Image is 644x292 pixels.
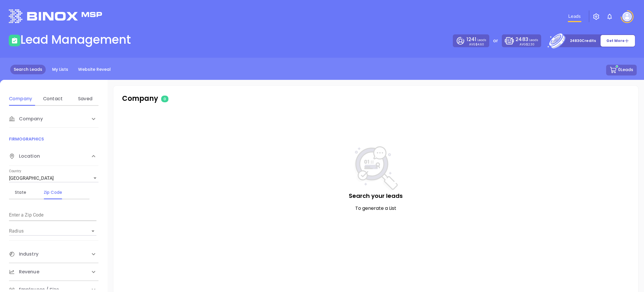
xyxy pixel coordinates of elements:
[9,170,21,173] label: Country
[467,36,476,43] span: 1241
[9,115,43,122] span: Company
[89,227,97,235] button: Open
[9,268,39,275] span: Revenue
[622,12,632,21] img: user
[122,93,275,104] p: Company
[9,136,98,142] p: FIRMOGRAPHICS
[520,43,534,46] p: AVG
[9,189,32,196] div: State
[354,146,398,191] img: NoSearch
[41,95,64,102] div: Contact
[570,38,596,44] p: 24830 Credits
[476,42,484,47] span: $4.60
[9,174,98,183] div: [GEOGRAPHIC_DATA]
[9,9,102,23] img: logo
[9,263,98,281] div: Revenue
[600,35,635,47] button: Get More
[606,65,637,75] button: 0Leads
[526,42,534,47] span: $2.30
[493,37,498,44] p: or
[467,36,486,43] p: Leads
[9,251,38,258] span: Industry
[75,65,114,74] a: Website Reveal
[9,95,32,102] div: Company
[515,36,528,43] span: 2483
[125,205,627,212] p: To generate a List
[9,245,98,263] div: Industry
[49,65,72,74] a: My Lists
[125,191,627,200] p: Search your leads
[566,10,583,22] a: Leads
[74,95,97,102] div: Saved
[161,96,168,102] span: 0
[515,36,538,43] p: Leads
[9,153,40,160] span: Location
[469,43,484,46] p: AVG
[606,13,613,20] img: iconNotification
[9,147,98,166] div: Location
[41,189,64,196] div: Zip Code
[20,33,131,47] h1: Lead Management
[10,65,46,74] a: Search Leads
[9,110,98,128] div: Company
[593,13,600,20] img: iconSetting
